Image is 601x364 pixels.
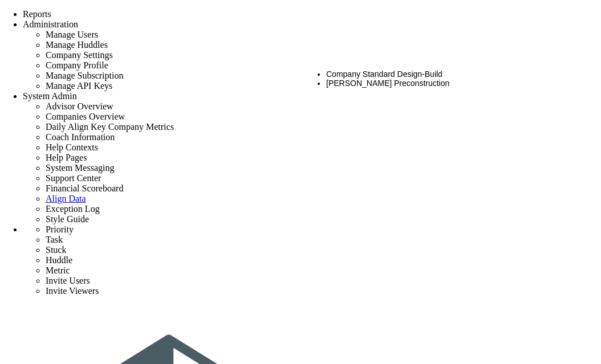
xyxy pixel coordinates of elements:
[46,101,113,111] span: Advisor Overview
[326,79,575,88] li: [PERSON_NAME] Preconstruction
[23,91,77,101] span: System Admin
[46,30,98,39] span: Manage Users
[46,204,100,214] span: Exception Log
[23,9,51,19] span: Reports
[46,50,113,60] span: Company Settings
[46,142,98,152] span: Help Contexts
[46,122,174,132] span: Daily Align Key Company Metrics
[23,19,78,29] span: Administration
[46,255,72,265] span: Huddle
[46,163,114,173] span: System Messaging
[46,71,123,80] span: Manage Subscription
[46,153,87,162] span: Help Pages
[46,235,63,244] span: Task
[46,194,86,203] a: Align Data
[46,245,66,255] span: Stuck
[46,224,74,234] span: Priority
[46,173,101,183] span: Support Center
[46,81,112,91] span: Manage API Keys
[46,40,108,50] span: Manage Huddles
[46,265,70,275] span: Metric
[46,112,125,121] span: Companies Overview
[46,276,90,285] span: Invite Users
[46,286,99,296] span: Invite Viewers
[46,60,108,70] span: Company Profile
[46,214,89,224] span: Style Guide
[46,132,115,142] span: Coach Information
[46,183,123,193] span: Financial Scoreboard
[326,69,575,79] li: Company Standard Design-Build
